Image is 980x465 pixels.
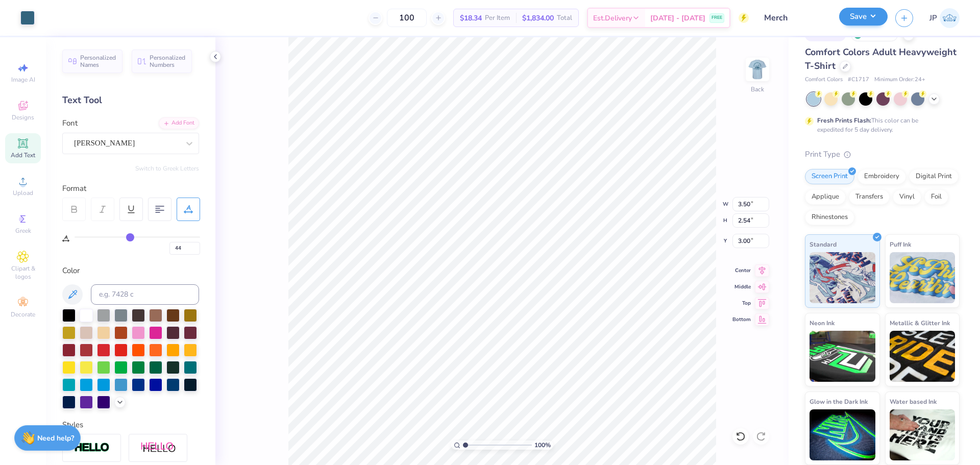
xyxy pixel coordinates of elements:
[805,76,843,84] span: Comfort Colors
[929,8,960,28] a: JP
[732,267,751,274] span: Center
[62,265,199,277] div: Color
[805,149,960,160] div: Print Type
[817,116,871,125] strong: Fresh Prints Flash:
[522,13,554,23] span: $1,834.00
[810,396,868,407] span: Glow in the Dark Ink
[857,169,906,184] div: Embroidery
[890,252,955,303] img: Puff Ink
[929,12,937,24] span: JP
[11,310,35,319] span: Decorate
[732,283,751,290] span: Middle
[62,183,200,194] div: Format
[557,13,572,23] span: Total
[810,331,875,382] img: Neon Ink
[650,13,705,23] span: [DATE] - [DATE]
[15,227,31,235] span: Greek
[91,284,199,305] input: e.g. 7428 c
[80,54,116,68] span: Personalized Names
[593,13,632,23] span: Est. Delivery
[890,409,955,460] img: Water based Ink
[849,189,890,205] div: Transfers
[893,189,921,205] div: Vinyl
[159,117,199,129] div: Add Font
[890,239,911,250] span: Puff Ink
[817,116,943,134] div: This color can be expedited for 5 day delivery.
[74,442,110,454] img: Stroke
[732,300,751,307] span: Top
[924,189,948,205] div: Foil
[810,239,837,250] span: Standard
[848,76,869,84] span: # C1717
[37,433,74,443] strong: Need help?
[11,76,35,84] span: Image AI
[150,54,186,68] span: Personalized Numbers
[874,76,925,84] span: Minimum Order: 24 +
[534,440,551,450] span: 100 %
[11,151,35,159] span: Add Text
[140,442,176,454] img: Shadow
[909,169,959,184] div: Digital Print
[62,93,199,107] div: Text Tool
[839,8,888,26] button: Save
[810,252,875,303] img: Standard
[810,317,835,328] span: Neon Ink
[135,164,199,173] button: Switch to Greek Letters
[810,409,875,460] img: Glow in the Dark Ink
[732,316,751,323] span: Bottom
[805,210,854,225] div: Rhinestones
[460,13,482,23] span: $18.34
[890,317,950,328] span: Metallic & Glitter Ink
[805,46,957,72] span: Comfort Colors Adult Heavyweight T-Shirt
[485,13,510,23] span: Per Item
[387,9,427,27] input: – –
[5,264,41,281] span: Clipart & logos
[805,169,854,184] div: Screen Print
[940,8,960,28] img: John Paul Torres
[890,396,937,407] span: Water based Ink
[751,85,764,94] div: Back
[890,331,955,382] img: Metallic & Glitter Ink
[13,189,33,197] span: Upload
[62,419,199,431] div: Styles
[712,14,722,21] span: FREE
[756,8,831,28] input: Untitled Design
[12,113,34,121] span: Designs
[62,117,78,129] label: Font
[805,189,846,205] div: Applique
[747,59,768,80] img: Back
